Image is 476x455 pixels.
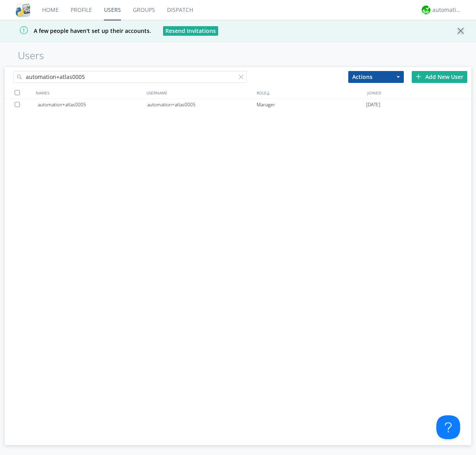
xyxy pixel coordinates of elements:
div: ROLE [255,87,365,98]
div: automation+atlas [432,6,462,14]
a: automation+atlas0005automation+atlas0005Manager[DATE] [5,99,471,111]
div: USERNAME [144,87,255,98]
img: cddb5a64eb264b2086981ab96f4c1ba7 [16,3,30,17]
div: JOINED [365,87,476,98]
span: A few people haven't set up their accounts. [6,27,151,35]
input: Search users [13,71,247,83]
div: NAMES [34,87,144,98]
span: [DATE] [366,99,380,111]
div: Manager [257,99,366,111]
button: Actions [348,71,404,83]
img: d2d01cd9b4174d08988066c6d424eccd [422,6,430,14]
div: Add New User [412,71,467,83]
iframe: Toggle Customer Support [436,415,460,439]
div: automation+atlas0005 [38,99,147,111]
button: Resend Invitations [163,26,218,36]
div: automation+atlas0005 [147,99,257,111]
img: plus.svg [416,74,421,79]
